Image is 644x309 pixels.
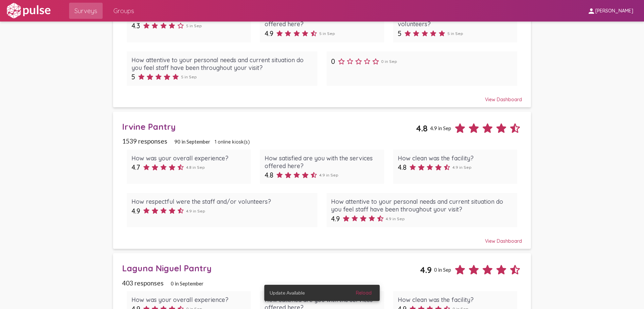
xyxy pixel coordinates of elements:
[582,4,639,17] button: [PERSON_NAME]
[131,207,140,215] span: 4.9
[381,59,397,64] span: 0 in Sep
[430,125,451,131] span: 4.9 in Sep
[113,112,531,249] a: Irvine Pantry4.84.9 in Sep1539 responses90 in September1 online kiosk(s)How was your overall expe...
[331,57,335,66] span: 0
[265,171,273,179] span: 4.8
[398,163,407,171] span: 4.8
[131,22,140,30] span: 4.3
[131,198,313,205] div: How respectful were the staff and/or volunteers?
[131,154,247,162] div: How was your overall experience?
[113,5,134,17] span: Groups
[265,154,380,170] div: How satisfied are you with the services offered here?
[416,123,428,133] span: 4.8
[398,154,513,162] div: How clean was the facility?
[122,90,522,103] div: View Dashboard
[356,290,372,296] span: Reload
[595,8,633,14] span: [PERSON_NAME]
[122,137,167,145] span: 1539 responses
[69,3,103,19] a: Surveys
[131,56,313,72] div: How attentive to your personal needs and current situation do you feel staff have been throughout...
[131,73,135,81] span: 5
[215,139,250,145] span: 1 online kiosk(s)
[265,29,273,38] span: 4.9
[319,172,338,178] span: 4.9 in Sep
[122,232,522,244] div: View Dashboard
[186,165,205,170] span: 4.8 in Sep
[186,23,202,28] span: 5 in Sep
[452,165,472,170] span: 4.9 in Sep
[131,163,140,171] span: 4.7
[181,74,197,79] span: 5 in Sep
[186,208,205,214] span: 4.9 in Sep
[5,2,52,19] img: white-logo.svg
[386,216,405,221] span: 4.9 in Sep
[331,215,340,223] span: 4.9
[398,296,513,304] div: How clean was the facility?
[398,29,401,38] span: 5
[331,198,513,213] div: How attentive to your personal needs and current situation do you feel staff have been throughout...
[74,5,97,17] span: Surveys
[122,263,420,273] div: Laguna Niguel Pantry
[108,3,140,19] a: Groups
[122,279,164,287] span: 403 responses
[319,31,335,36] span: 5 in Sep
[270,289,305,296] span: Update Available
[174,139,210,145] span: 90 in September
[434,267,451,273] span: 0 in Sep
[131,296,247,304] div: How was your overall experience?
[351,287,377,299] button: Reload
[447,31,463,36] span: 5 in Sep
[587,7,595,15] mat-icon: person
[122,121,416,132] div: Irvine Pantry
[171,280,204,286] span: 0 in September
[420,265,432,275] span: 4.9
